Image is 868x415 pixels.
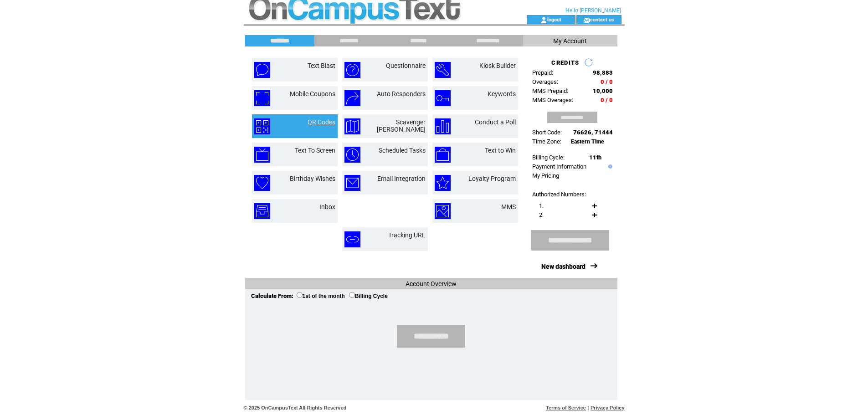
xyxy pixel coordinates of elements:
[593,69,613,76] span: 98,883
[532,129,562,136] span: Short Code:
[344,90,360,106] img: auto-responders.png
[593,87,613,94] span: 10,000
[388,231,426,239] a: Tracking URL
[532,154,565,161] span: Billing Cycle:
[386,62,426,69] a: Questionnaire
[532,138,561,145] span: Time Zone:
[539,202,544,209] span: 1.
[254,203,270,219] img: inbox.png
[377,90,426,97] a: Auto Responders
[532,163,586,170] a: Payment Information
[406,280,457,287] span: Account Overview
[539,211,544,218] span: 2.
[344,62,360,78] img: questionnaire.png
[532,78,558,85] span: Overages:
[532,87,568,94] span: MMS Prepaid:
[297,293,345,299] label: 1st of the month
[532,172,559,179] a: My Pricing
[435,118,451,134] img: conduct-a-poll.png
[349,292,355,298] input: Billing Cycle
[254,90,270,106] img: mobile-coupons.png
[485,147,516,154] a: Text to Win
[344,147,360,163] img: scheduled-tasks.png
[547,16,561,22] a: logout
[377,175,426,182] a: Email Integration
[601,97,613,103] span: 0 / 0
[319,203,335,210] a: Inbox
[583,16,590,24] img: contact_us_icon.gif
[501,203,516,210] a: MMS
[435,62,451,78] img: kiosk-builder.png
[553,37,587,45] span: My Account
[349,293,388,299] label: Billing Cycle
[254,62,270,78] img: text-blast.png
[297,292,303,298] input: 1st of the month
[587,405,589,410] span: |
[468,175,516,182] a: Loyalty Program
[251,292,293,299] span: Calculate From:
[479,62,516,69] a: Kiosk Builder
[532,191,586,198] span: Authorized Numbers:
[590,16,614,22] a: contact us
[488,90,516,97] a: Keywords
[546,405,586,410] a: Terms of Service
[601,78,613,85] span: 0 / 0
[475,118,516,126] a: Conduct a Poll
[344,118,360,134] img: scavenger-hunt.png
[377,118,426,133] a: Scavenger [PERSON_NAME]
[606,164,612,169] img: help.gif
[254,175,270,191] img: birthday-wishes.png
[532,97,573,103] span: MMS Overages:
[254,118,270,134] img: qr-codes.png
[571,138,604,145] span: Eastern Time
[435,147,451,163] img: text-to-win.png
[254,147,270,163] img: text-to-screen.png
[344,231,360,247] img: tracking-url.png
[435,203,451,219] img: mms.png
[589,154,601,161] span: 11th
[344,175,360,191] img: email-integration.png
[591,405,625,410] a: Privacy Policy
[308,118,335,126] a: QR Codes
[541,263,586,270] a: New dashboard
[573,129,613,136] span: 76626, 71444
[532,69,553,76] span: Prepaid:
[551,59,579,66] span: CREDITS
[290,175,335,182] a: Birthday Wishes
[435,175,451,191] img: loyalty-program.png
[540,16,547,24] img: account_icon.gif
[565,7,621,14] span: Hello [PERSON_NAME]
[435,90,451,106] img: keywords.png
[308,62,335,69] a: Text Blast
[290,90,335,97] a: Mobile Coupons
[295,147,335,154] a: Text To Screen
[244,405,347,410] span: © 2025 OnCampusText All Rights Reserved
[379,147,426,154] a: Scheduled Tasks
